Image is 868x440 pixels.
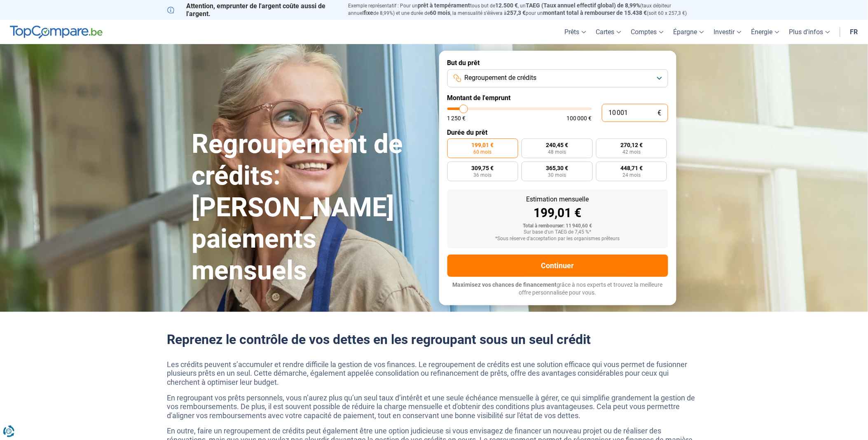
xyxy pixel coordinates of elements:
[465,73,537,82] span: Regroupement de crédits
[567,115,592,121] span: 100 000 €
[472,165,494,171] span: 309,75 €
[447,59,668,67] label: But du prêt
[845,20,863,44] a: fr
[447,69,668,87] button: Regroupement de crédits
[546,165,568,171] span: 365,30 €
[454,236,662,242] div: *Sous réserve d'acceptation par les organismes prêteurs
[349,2,701,17] p: Exemple représentatif : Pour un tous but de , un (taux débiteur annuel de 8,99%) et une durée de ...
[167,2,339,18] p: Attention, emprunter de l'argent coûte aussi de l'argent.
[474,173,492,178] span: 36 mois
[447,115,466,121] span: 1 250 €
[167,332,701,347] h2: Reprenez le contrôle de vos dettes en les regroupant sous un seul crédit
[452,281,557,288] span: Maximisez vos chances de financement
[620,165,643,171] span: 448,71 €
[472,142,494,148] span: 199,01 €
[454,223,662,229] div: Total à rembourser: 11 940,60 €
[746,20,784,44] a: Énergie
[620,142,643,148] span: 270,12 €
[496,2,518,9] span: 12.500 €
[622,173,641,178] span: 24 mois
[192,129,429,287] h1: Regroupement de crédits: [PERSON_NAME] paiements mensuels
[658,110,662,117] span: €
[784,20,835,44] a: Plus d'infos
[709,20,746,44] a: Investir
[622,150,641,154] span: 42 mois
[591,20,626,44] a: Cartes
[418,2,470,9] span: prêt à tempérament
[560,20,591,44] a: Prêts
[167,360,701,387] p: Les crédits peuvent s’accumuler et rendre difficile la gestion de vos finances. Le regroupement d...
[546,142,568,148] span: 240,45 €
[543,9,647,16] span: montant total à rembourser de 15.438 €
[167,393,701,420] p: En regroupant vos prêts personnels, vous n’aurez plus qu’un seul taux d’intérêt et une seule éché...
[447,281,668,297] p: grâce à nos experts et trouvez la meilleure offre personnalisée pour vous.
[447,94,668,102] label: Montant de l'emprunt
[364,9,374,16] span: fixe
[454,229,662,235] div: Sur base d'un TAEG de 7,45 %*
[454,196,662,203] div: Estimation mensuelle
[626,20,669,44] a: Comptes
[10,26,103,39] img: TopCompare
[430,9,451,16] span: 60 mois
[507,9,526,16] span: 257,3 €
[526,2,641,9] span: TAEG (Taux annuel effectif global) de 8,99%
[447,129,668,136] label: Durée du prêt
[669,20,709,44] a: Épargne
[548,173,566,178] span: 30 mois
[454,207,662,219] div: 199,01 €
[474,150,492,154] span: 60 mois
[447,255,668,277] button: Continuer
[548,150,566,154] span: 48 mois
